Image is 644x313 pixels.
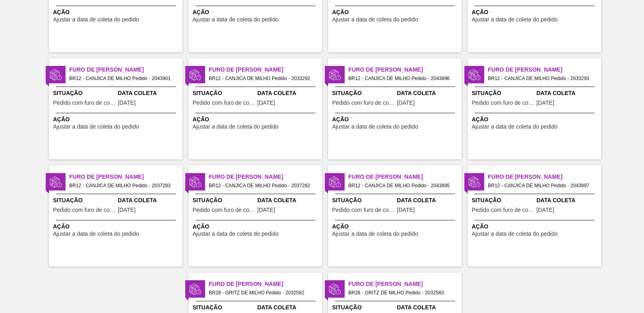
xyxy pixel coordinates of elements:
span: Ajustar a data de coleta do pedido [193,231,279,237]
span: BR12 - CANJICA DE MILHO Pedido - 2043897 [488,181,595,190]
span: Situação [193,196,255,205]
span: Furo de Coleta [209,280,322,288]
span: 03/10/2025 [536,207,554,213]
span: Furo de Coleta [348,66,462,74]
span: 02/10/2025 [397,207,415,213]
span: Situação [53,89,116,97]
span: Situação [193,303,255,312]
img: status [329,283,341,295]
span: Data Coleta [257,196,320,205]
span: 06/10/2025 [118,100,136,106]
span: Ação [53,115,180,124]
span: Ação [193,222,320,231]
span: BR12 - CANJICA DE MILHO Pedido - 2037283 [69,181,176,190]
span: Pedido com furo de coleta [53,207,116,213]
span: Data Coleta [536,196,599,205]
span: Ajustar a data de coleta do pedido [472,231,558,237]
span: Ajustar a data de coleta do pedido [53,124,139,130]
img: status [468,69,481,81]
span: Furo de Coleta [348,173,462,181]
span: Pedido com furo de coleta [472,207,534,213]
span: 02/10/2025 [397,100,415,106]
span: Data Coleta [257,89,320,97]
span: Furo de Coleta [209,66,322,74]
span: Ajustar a data de coleta do pedido [332,17,418,23]
span: Ação [332,222,460,231]
span: BR12 - CANJICA DE MILHO Pedido - 2037282 [209,181,316,190]
span: BR28 - GRITZ DE MILHO Pedido - 2032583 [348,288,455,297]
span: Situação [332,303,395,312]
span: BR12 - CANJICA DE MILHO Pedido - 2033293 [488,74,595,83]
img: status [189,283,201,295]
span: Furo de Coleta [488,66,601,74]
span: Situação [53,196,116,205]
span: Data Coleta [118,196,180,205]
span: Furo de Coleta [69,173,182,181]
span: 27/09/2025 [118,207,136,213]
img: status [468,176,481,188]
span: Ação [193,8,320,17]
span: Ajustar a data de coleta do pedido [193,124,279,130]
span: Pedido com furo de coleta [53,100,116,106]
span: Furo de Coleta [348,280,462,288]
span: Situação [472,196,534,205]
span: Data Coleta [397,89,460,97]
span: BR28 - GRITZ DE MILHO Pedido - 2032582 [209,288,316,297]
span: Ação [53,8,180,17]
img: status [50,69,62,81]
span: 25/09/2025 [257,100,275,106]
img: status [329,176,341,188]
span: Ação [472,8,599,17]
span: Situação [472,89,534,97]
span: Ação [53,222,180,231]
span: Data Coleta [397,196,460,205]
span: Situação [193,89,255,97]
span: Ajustar a data de coleta do pedido [472,17,558,23]
span: Pedido com furo de coleta [472,100,534,106]
img: status [50,176,62,188]
span: Data Coleta [257,303,320,312]
span: Situação [332,89,395,97]
span: Ajustar a data de coleta do pedido [53,17,139,23]
span: 27/09/2025 [257,207,275,213]
span: 25/09/2025 [536,100,554,106]
span: Ajustar a data de coleta do pedido [193,17,279,23]
img: status [189,69,201,81]
span: BR12 - CANJICA DE MILHO Pedido - 2033292 [209,74,316,83]
span: BR12 - CANJICA DE MILHO Pedido - 2043901 [69,74,176,83]
span: Situação [332,196,395,205]
span: Furo de Coleta [488,173,601,181]
img: status [189,176,201,188]
span: Ajustar a data de coleta do pedido [53,231,139,237]
span: Ação [193,115,320,124]
span: Ajustar a data de coleta do pedido [332,124,418,130]
span: Furo de Coleta [209,173,322,181]
span: Ajustar a data de coleta do pedido [472,124,558,130]
span: BR12 - CANJICA DE MILHO Pedido - 2043895 [348,181,455,190]
span: Data Coleta [397,303,460,312]
span: Pedido com furo de coleta [193,100,255,106]
span: Pedido com furo de coleta [332,100,395,106]
img: status [329,69,341,81]
span: Data Coleta [536,89,599,97]
span: Furo de Coleta [69,66,182,74]
span: Pedido com furo de coleta [332,207,395,213]
span: Ação [332,115,460,124]
span: Ajustar a data de coleta do pedido [332,231,418,237]
span: Pedido com furo de coleta [193,207,255,213]
span: BR12 - CANJICA DE MILHO Pedido - 2043896 [348,74,455,83]
span: Ação [332,8,460,17]
span: Ação [472,222,599,231]
span: Data Coleta [118,89,180,97]
span: Ação [472,115,599,124]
